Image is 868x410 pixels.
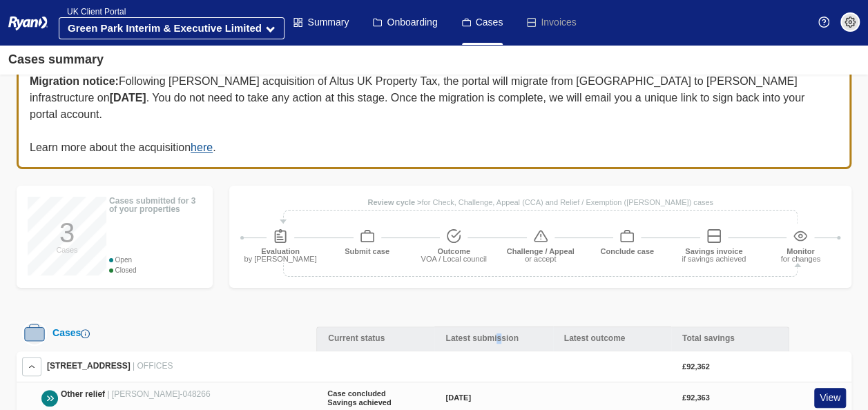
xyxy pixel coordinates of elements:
strong: Green Park Interim & Executive Limited [68,22,262,34]
div: Outcome [414,248,494,263]
strong: Review cycle > [367,198,421,206]
button: Green Park Interim & Executive Limited [59,17,284,39]
time: [DATE] [445,393,470,402]
span: | OFFICES [133,361,173,371]
div: Total savings [671,326,789,351]
div: Current status [316,326,434,351]
div: Cases [47,327,90,338]
div: for changes [760,255,840,263]
div: Monitor [760,248,840,263]
strong: £92,363 [682,393,710,402]
span: UK Client Portal [59,7,126,17]
div: or accept [501,255,581,263]
div: Cases submitted for 3 of your properties [109,197,202,213]
div: by [PERSON_NAME] [240,255,320,263]
span: Other relief [61,389,105,399]
span: £92,362 [682,362,710,371]
div: Conclude case [587,248,667,263]
img: Help [818,17,829,28]
div: Evaluation [240,248,320,263]
div: Closed [109,265,202,275]
a: here [191,141,213,153]
span: | [PERSON_NAME]-048266 [107,389,210,399]
div: Latest outcome [553,326,671,351]
span: [STREET_ADDRESS] [47,361,131,371]
b: [DATE] [110,92,146,104]
div: VOA / Local council [414,255,494,263]
div: if savings achieved [674,255,754,263]
div: Cases summary [8,50,104,69]
div: Challenge / Appeal [501,248,581,263]
div: Submit case [327,248,407,263]
b: Migration notice: [30,75,119,87]
div: Following [PERSON_NAME] acquisition of Altus UK Property Tax, the portal will migrate from [GEOGR... [17,60,851,169]
div: Latest submission [434,326,552,351]
div: for Check, Challenge, Appeal (CCA) and Relief / Exemption ([PERSON_NAME]) cases [240,197,840,208]
a: View [814,388,846,408]
div: Savings invoice [674,248,754,263]
img: settings [845,17,856,28]
div: Open [109,255,202,265]
strong: Case concluded Savings achieved [327,389,391,407]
